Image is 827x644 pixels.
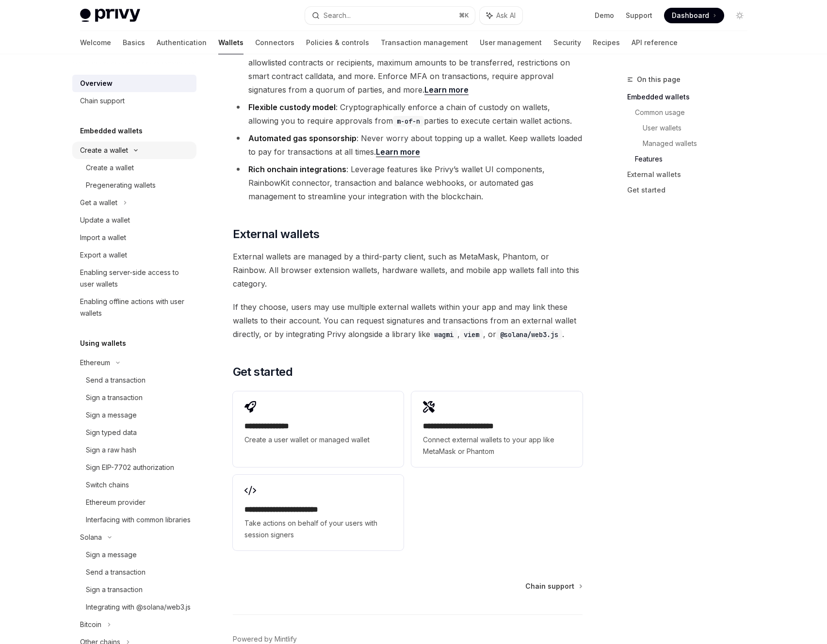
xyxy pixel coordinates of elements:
[80,78,113,89] div: Overview
[80,296,191,319] div: Enabling offline actions with user wallets
[248,164,346,174] strong: Rich onchain integrations
[643,120,755,136] a: User wallets
[233,226,319,242] span: External wallets
[72,246,196,264] a: Export a wallet
[460,329,483,340] code: viem
[233,364,292,380] span: Get started
[233,634,297,644] a: Powered by Mintlify
[430,329,457,340] code: wagmi
[86,462,174,473] div: Sign EIP-7702 authorization
[635,151,755,167] a: Features
[248,133,357,143] strong: Automated gas sponsorship
[381,31,468,54] a: Transaction management
[632,31,678,54] a: API reference
[72,476,196,494] a: Switch chains
[637,74,681,85] span: On this page
[595,11,614,20] a: Demo
[86,427,137,438] div: Sign typed data
[86,566,146,578] div: Send a transaction
[244,517,392,541] span: Take actions on behalf of your users with session signers
[459,12,469,19] span: ⌘ K
[80,619,101,630] div: Bitcoin
[627,167,755,182] a: External wallets
[80,95,125,107] div: Chain support
[643,136,755,151] a: Managed wallets
[80,31,111,54] a: Welcome
[233,300,583,341] span: If they choose, users may use multiple external wallets within your app and may link these wallet...
[255,31,294,54] a: Connectors
[86,179,156,191] div: Pregenerating wallets
[424,85,469,95] a: Learn more
[72,177,196,194] a: Pregenerating wallets
[72,581,196,598] a: Sign a transaction
[80,232,126,243] div: Import a wallet
[86,514,191,526] div: Interfacing with common libraries
[233,131,583,159] li: : Never worry about topping up a wallet. Keep wallets loaded to pay for transactions at all times.
[635,105,755,120] a: Common usage
[72,406,196,424] a: Sign a message
[72,546,196,563] a: Sign a message
[80,531,102,543] div: Solana
[86,374,146,386] div: Send a transaction
[80,9,140,22] img: light logo
[732,8,747,23] button: Toggle dark mode
[593,31,620,54] a: Recipes
[80,267,191,290] div: Enabling server-side access to user wallets
[86,601,191,613] div: Integrating with @solana/web3.js
[305,7,475,24] button: Search...⌘K
[627,182,755,198] a: Get started
[86,497,146,508] div: Ethereum provider
[496,11,516,20] span: Ask AI
[157,31,207,54] a: Authentication
[72,389,196,406] a: Sign a transaction
[86,444,136,456] div: Sign a raw hash
[233,162,583,203] li: : Leverage features like Privy’s wallet UI components, RainbowKit connector, transaction and bala...
[86,549,137,561] div: Sign a message
[86,584,143,596] div: Sign a transaction
[80,145,128,156] div: Create a wallet
[80,249,127,261] div: Export a wallet
[72,598,196,616] a: Integrating with @solana/web3.js
[525,581,582,591] a: Chain support
[123,31,145,54] a: Basics
[72,211,196,229] a: Update a wallet
[324,10,351,21] div: Search...
[525,581,574,591] span: Chain support
[72,441,196,459] a: Sign a raw hash
[80,125,143,137] h5: Embedded wallets
[80,214,130,226] div: Update a wallet
[393,116,424,127] code: m-of-n
[306,31,369,54] a: Policies & controls
[72,563,196,581] a: Send a transaction
[664,8,724,23] a: Dashboard
[376,147,420,157] a: Learn more
[72,371,196,389] a: Send a transaction
[72,75,196,92] a: Overview
[86,392,143,403] div: Sign a transaction
[86,162,134,174] div: Create a wallet
[496,329,562,340] code: @solana/web3.js
[233,250,583,290] span: External wallets are managed by a third-party client, such as MetaMask, Phantom, or Rainbow. All ...
[553,31,581,54] a: Security
[86,409,137,421] div: Sign a message
[80,357,110,369] div: Ethereum
[72,459,196,476] a: Sign EIP-7702 authorization
[233,100,583,128] li: : Cryptographically enforce a chain of custody on wallets, allowing you to require approvals from...
[672,11,709,20] span: Dashboard
[72,229,196,246] a: Import a wallet
[423,434,570,457] span: Connect external wallets to your app like MetaMask or Phantom
[72,293,196,322] a: Enabling offline actions with user wallets
[233,42,583,97] li: : Enforce granular policies what actions a wallet can take, set allowlisted contracts or recipien...
[218,31,243,54] a: Wallets
[248,102,336,112] strong: Flexible custody model
[80,338,126,349] h5: Using wallets
[627,89,755,105] a: Embedded wallets
[72,494,196,511] a: Ethereum provider
[72,424,196,441] a: Sign typed data
[72,159,196,177] a: Create a wallet
[72,264,196,293] a: Enabling server-side access to user wallets
[86,479,129,491] div: Switch chains
[244,434,392,446] span: Create a user wallet or managed wallet
[72,92,196,110] a: Chain support
[626,11,652,20] a: Support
